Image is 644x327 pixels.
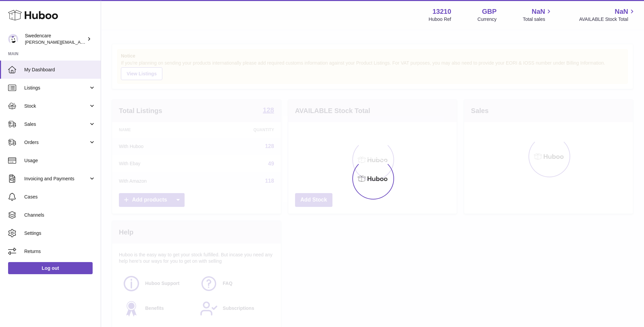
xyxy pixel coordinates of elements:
span: NaN [532,7,545,16]
span: Cases [24,194,96,200]
div: Huboo Ref [429,16,451,23]
span: Usage [24,157,96,164]
span: NaN [615,7,628,16]
span: Listings [24,85,89,91]
span: Returns [24,248,96,255]
a: Log out [8,262,93,274]
span: My Dashboard [24,67,96,73]
span: Total sales [523,16,553,23]
span: [PERSON_NAME][EMAIL_ADDRESS][PERSON_NAME][DOMAIN_NAME] [25,39,171,45]
a: NaN AVAILABLE Stock Total [579,7,636,23]
span: Stock [24,103,89,109]
strong: 13210 [432,7,451,16]
a: NaN Total sales [523,7,553,23]
span: Settings [24,230,96,237]
strong: GBP [482,7,496,16]
span: Channels [24,212,96,218]
span: Sales [24,121,89,128]
span: Orders [24,139,89,146]
span: Invoicing and Payments [24,176,89,182]
span: AVAILABLE Stock Total [579,16,636,23]
div: Swedencare [25,33,86,45]
div: Currency [478,16,497,23]
img: daniel.corbridge@swedencare.co.uk [8,34,18,44]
